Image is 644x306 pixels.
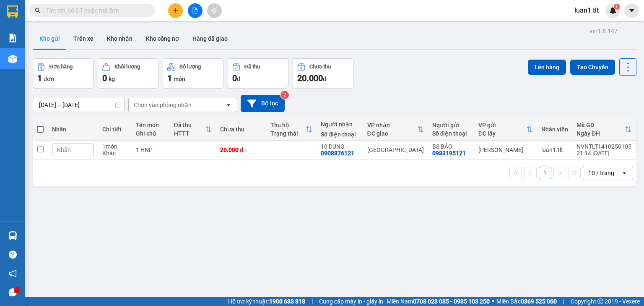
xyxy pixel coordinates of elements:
svg: open [621,170,628,176]
div: BS BẢO [432,143,470,150]
img: solution-icon [8,34,17,42]
img: warehouse-icon [8,231,17,240]
span: Miền Nam [387,297,490,306]
button: Bộ lọc [241,95,285,112]
svg: open [225,102,232,108]
span: search [35,8,41,13]
span: 20.000 [297,73,323,83]
div: 1 HNP [136,146,165,153]
div: Trạng thái [270,130,306,137]
span: 1 [167,73,172,83]
button: aim [207,3,222,18]
button: Kho gửi [33,29,67,49]
sup: 2 [280,91,289,99]
strong: 0708 023 035 - 0935 103 250 [413,298,490,305]
span: Hỗ trợ kỹ thuật: [228,297,305,306]
button: Tạo Chuyến [570,60,615,75]
th: Toggle SortBy [572,118,636,141]
button: plus [168,3,183,18]
span: | [563,297,564,306]
span: question-circle [9,251,17,259]
div: Chi tiết [102,126,127,133]
strong: 1900 633 818 [269,298,305,305]
span: plus [173,8,179,13]
div: 20.000 đ [220,146,262,153]
button: Số lượng1món [163,58,223,89]
span: kg [109,76,115,82]
button: Hàng đã giao [186,29,234,49]
div: luan1.tlt [541,146,568,153]
div: Nhãn [52,126,94,133]
div: 10 / trang [588,169,614,177]
button: Trên xe [67,29,100,49]
div: Chọn văn phòng nhận [134,101,192,109]
span: ⚪️ [492,300,494,303]
div: 0908876121 [321,150,354,157]
span: notification [9,269,17,277]
div: NVNTLT1410250105 [576,143,631,150]
div: Ngày ĐH [576,130,625,137]
span: file-add [192,8,198,13]
div: Số lượng [179,64,201,70]
th: Toggle SortBy [474,118,537,141]
img: logo-vxr [7,5,18,18]
div: Chưa thu [309,64,331,70]
div: Mã GD [576,122,625,128]
span: 0 [232,73,237,83]
th: Toggle SortBy [266,118,317,141]
span: Miền Bắc [496,297,557,306]
div: ver 1.8.147 [589,26,618,36]
div: Đã thu [174,122,205,128]
button: caret-down [624,3,639,18]
div: Ghi chú [136,130,165,137]
button: Lên hàng [528,60,566,75]
span: 0 [102,73,107,83]
div: Người nhận [321,121,358,128]
div: HTTT [174,130,205,137]
span: đ [237,76,240,82]
span: Cung cấp máy in - giấy in: [319,297,384,306]
span: | [312,297,313,306]
div: Người gửi [432,122,470,128]
sup: 1 [614,4,620,10]
div: [PERSON_NAME] [478,146,533,153]
div: Chưa thu [220,126,262,133]
span: message [9,288,17,296]
span: aim [211,8,217,13]
div: Khối lượng [114,64,140,70]
div: Thu hộ [270,122,306,128]
span: Nhãn [57,146,71,153]
button: Kho công nợ [139,29,186,49]
button: Chưa thu20.000đ [293,58,353,89]
span: luan1.tlt [568,5,605,16]
button: Đơn hàng1đơn [33,58,93,89]
th: Toggle SortBy [363,118,428,141]
span: đơn [44,76,54,82]
img: icon-new-feature [609,7,617,14]
div: Nhân viên [541,126,568,133]
div: Khác [102,150,127,157]
span: đ [323,76,326,82]
div: 10 DUNG [321,143,358,150]
input: Select a date range. [33,98,125,112]
div: Đã thu [244,64,260,70]
img: warehouse-icon [8,55,17,63]
strong: 0369 525 060 [521,298,557,305]
div: Số điện thoại [432,130,470,137]
button: file-add [188,3,203,18]
span: 1 [615,4,618,10]
button: 1 [539,167,551,179]
div: [GEOGRAPHIC_DATA] [367,146,424,153]
input: Tìm tên, số ĐT hoặc mã đơn [46,6,145,15]
th: Toggle SortBy [170,118,216,141]
div: Số điện thoại [321,131,358,138]
button: Kho nhận [100,29,139,49]
div: VP nhận [367,122,417,128]
div: 1 món [102,143,127,150]
span: món [174,76,185,82]
span: 1 [37,73,42,83]
span: caret-down [628,7,636,14]
div: 0983195121 [432,150,466,157]
div: ĐC lấy [478,130,526,137]
span: copyright [597,298,603,304]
